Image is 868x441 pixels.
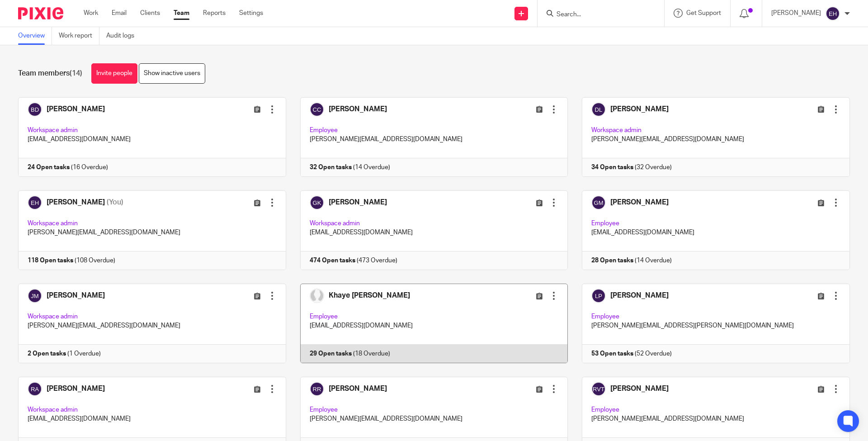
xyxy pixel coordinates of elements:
[84,9,98,18] a: Work
[826,6,840,21] img: svg%3E
[106,27,141,45] a: Audit logs
[174,9,189,18] a: Team
[556,11,637,19] input: Search
[18,7,63,19] img: Pixie
[140,9,160,18] a: Clients
[239,9,263,18] a: Settings
[18,27,52,45] a: Overview
[203,9,226,18] a: Reports
[771,9,821,18] p: [PERSON_NAME]
[70,70,82,77] span: (14)
[59,27,99,45] a: Work report
[139,63,205,84] a: Show inactive users
[112,9,127,18] a: Email
[686,10,721,16] span: Get Support
[18,69,82,78] h1: Team members
[91,63,137,84] a: Invite people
